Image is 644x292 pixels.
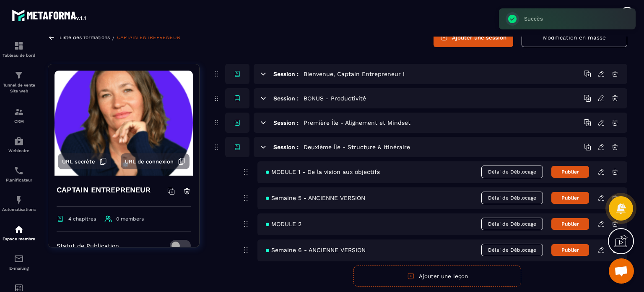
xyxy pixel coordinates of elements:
[481,218,543,230] span: Délai de Déblocage
[62,158,95,165] span: URL secrète
[116,216,144,222] span: 0 members
[551,244,589,256] button: Publier
[55,71,193,176] img: background
[2,266,36,271] p: E-mailing
[304,118,410,127] h5: Première Île - Alignement et Mindset
[2,247,36,277] a: emailemailE-mailing
[121,153,190,169] button: URL de connexion
[522,28,627,47] button: Modification en masse
[609,258,634,284] div: Ouvrir le chat
[2,148,36,153] p: Webinaire
[481,166,543,178] span: Délai de Déblocage
[57,184,151,196] h4: CAPTAIN ENTREPRENEUR
[117,34,180,40] a: CAPTAIN ENTREPRENEUR
[14,166,24,176] img: scheduler
[2,178,36,182] p: Planificateur
[57,242,119,249] p: Statut de Publication
[273,71,299,77] h6: Session :
[266,247,366,253] span: Semaine 6 - ANCIENNE VERSION
[2,34,36,64] a: formationformationTableau de bord
[60,34,110,40] a: Liste des formations
[2,207,36,212] p: Automatisations
[304,70,405,78] h5: Bienvenue, Captain Entrepreneur !
[14,41,24,51] img: formation
[2,119,36,124] p: CRM
[125,158,174,165] span: URL de connexion
[2,82,36,94] p: Tunnel de vente Site web
[14,254,24,264] img: email
[2,159,36,189] a: schedulerschedulerPlanificateur
[551,192,589,204] button: Publier
[2,64,36,100] a: formationformationTunnel de vente Site web
[481,192,543,204] span: Délai de Déblocage
[551,218,589,230] button: Publier
[551,166,589,178] button: Publier
[266,168,380,175] span: MODULE 1 - De la vision aux objectifs
[304,143,410,151] h5: Deuxième Île - Structure & Itinéraire
[2,53,36,58] p: Tableau de bord
[14,136,24,146] img: automations
[273,144,299,150] h6: Session :
[2,189,36,218] a: automationsautomationsAutomatisations
[353,266,521,287] button: Ajouter une leçon
[2,218,36,247] a: automationsautomationsEspace membre
[2,100,36,130] a: formationformationCRM
[14,224,24,234] img: automations
[273,119,299,126] h6: Session :
[14,195,24,205] img: automations
[304,94,366,103] h5: BONUS - Productivité
[12,8,87,23] img: logo
[266,221,301,227] span: MODULE 2
[2,130,36,159] a: automationsautomationsWebinaire
[58,153,111,169] button: URL secrète
[434,28,513,47] button: Ajouter une session
[266,195,365,201] span: Semaine 5 - ANCIENNE VERSION
[2,237,36,241] p: Espace membre
[14,70,24,80] img: formation
[273,95,299,102] h6: Session :
[481,244,543,256] span: Délai de Déblocage
[68,216,96,222] span: 4 chapitres
[14,107,24,117] img: formation
[112,34,115,42] span: /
